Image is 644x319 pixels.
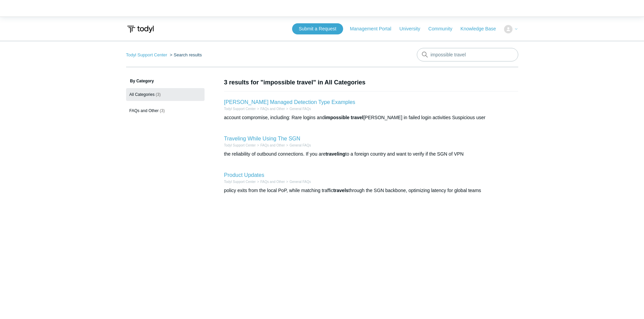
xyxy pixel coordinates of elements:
a: FAQs and Other [260,180,285,184]
span: All Categories [129,92,155,97]
a: Submit a Request [292,23,343,34]
a: Todyl Support Center [224,107,256,111]
li: Todyl Support Center [224,106,256,111]
a: General FAQs [289,143,311,147]
li: Todyl Support Center [224,143,256,148]
li: Todyl Support Center [224,179,256,184]
div: account compromise, including: Rare logins and [PERSON_NAME] in failed login activities Suspiciou... [224,114,518,121]
a: University [399,25,427,32]
a: All Categories (3) [126,88,205,101]
a: Knowledge Base [460,25,503,32]
span: FAQs and Other [129,108,159,113]
a: FAQs and Other [260,143,285,147]
div: the reliability of outbound connections. If you are to a foreign country and want to verify if th... [224,151,518,158]
span: (3) [156,92,161,97]
a: Community [428,25,459,32]
a: General FAQs [289,180,311,184]
a: General FAQs [289,107,311,111]
li: Search results [168,52,202,57]
img: Todyl Support Center Help Center home page [126,23,155,35]
div: policy exits from the local PoP, while matching traffic through the SGN backbone, optimizing late... [224,187,518,194]
h1: 3 results for "impossible travel" in All Categories [224,78,518,87]
a: Todyl Support Center [224,143,256,147]
li: FAQs and Other [256,179,285,184]
a: Todyl Support Center [126,52,167,57]
a: [PERSON_NAME] Managed Detection Type Examples [224,99,355,105]
a: FAQs and Other [260,107,285,111]
li: General FAQs [285,106,311,111]
a: Product Updates [224,172,264,178]
li: FAQs and Other [256,143,285,148]
a: FAQs and Other (3) [126,104,205,117]
li: General FAQs [285,143,311,148]
a: Management Portal [350,25,398,32]
h3: By Category [126,78,205,84]
em: impossible travel [325,115,363,120]
a: Todyl Support Center [224,180,256,184]
em: traveling [326,151,345,157]
a: Traveling While Using The SGN [224,136,301,141]
span: (3) [160,108,165,113]
li: FAQs and Other [256,106,285,111]
em: travels [333,188,349,193]
input: Search [417,48,518,61]
li: Todyl Support Center [126,52,169,57]
li: General FAQs [285,179,311,184]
